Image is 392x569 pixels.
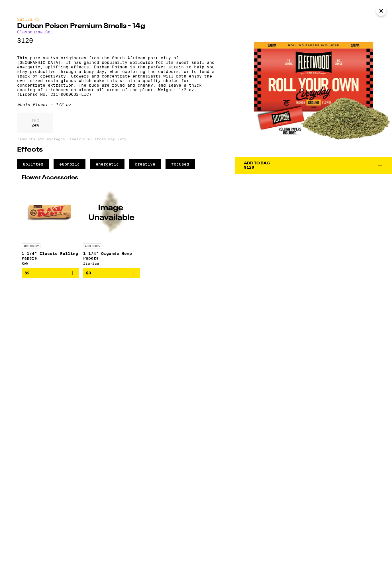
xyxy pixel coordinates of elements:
span: energetic [90,159,124,169]
p: THC [31,118,39,123]
a: Open page for 1 1/4" Organic Hemp Papers from Zig-Zag [83,183,140,268]
a: Claybourne Co. [17,30,53,34]
button: Add To Bag$120 [235,157,392,174]
span: $2 [24,271,30,275]
div: Whole Flower - 1/2 oz [17,102,218,107]
div: Sativa [17,17,218,22]
span: creative [129,159,161,169]
p: ACCESSORY [22,243,40,248]
img: RAW - 1 1/4" Classic Rolling Papers [22,183,79,240]
span: focused [166,159,195,169]
p: 1 1/4" Organic Hemp Papers [83,251,140,260]
p: This pure sativa originates from the South African port city of [GEOGRAPHIC_DATA]. It has gained ... [17,56,218,97]
p: *Amounts are averages, individual items may vary. [17,137,218,141]
span: uplifted [17,159,49,169]
p: 1 1/4" Classic Rolling Papers [22,251,79,260]
span: euphoric [54,159,85,169]
button: Add to bag [83,268,140,278]
p: $120 [17,37,218,44]
div: Add To Bag [244,161,270,165]
img: Zig-Zag - 1 1/4" Organic Hemp Papers [83,183,140,240]
a: Open page for 1 1/4" Classic Rolling Papers from RAW [22,183,79,268]
span: $120 [244,165,254,170]
p: ACCESSORY [83,243,102,248]
button: Add to bag [22,268,79,278]
h2: Flower Accessories [22,175,213,181]
img: sativaColor.svg [34,17,39,22]
h2: Durban Poison Premium Smalls - 14g [17,23,218,30]
button: Close [376,6,386,16]
div: RAW [22,262,79,265]
span: $3 [86,271,91,275]
div: Zig-Zag [83,262,140,265]
span: Hi. Need any help? [3,4,41,9]
div: 24 % [17,113,53,133]
h2: Effects [17,146,218,153]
